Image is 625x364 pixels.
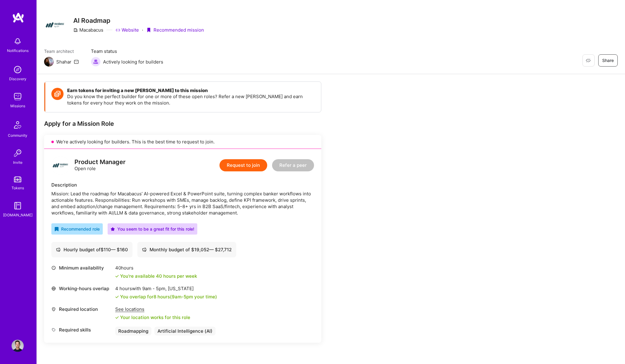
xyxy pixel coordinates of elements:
span: Actively looking for builders [103,59,163,65]
div: You overlap for 8 hours ( your time) [120,294,217,300]
i: icon Clock [51,266,56,270]
img: logo [12,12,24,23]
img: Community [10,118,25,132]
i: icon Cash [142,247,147,252]
div: · [142,27,143,33]
i: icon World [51,286,56,291]
img: User Avatar [12,340,24,352]
button: Share [598,54,618,67]
span: Share [602,57,614,64]
div: Artificial Intelligence (AI) [154,327,216,335]
div: Working-hours overlap [51,285,112,292]
div: [DOMAIN_NAME] [3,212,33,218]
div: Macabacus [73,27,103,33]
img: teamwork [12,91,24,103]
div: 4 hours with [US_STATE] [115,285,217,292]
img: discovery [12,64,24,76]
div: Mission: Lead the roadmap for Macabacus’ AI-powered Excel & PowerPoint suite, turning complex ban... [51,191,314,216]
div: Roadmapping [115,327,151,335]
i: icon EyeClosed [586,58,591,63]
div: Monthly budget of $ 19,052 — $ 27,712 [142,246,232,253]
div: You seem to be a great fit for this role! [111,226,194,232]
h4: Earn tokens for inviting a new [PERSON_NAME] to this mission [67,88,315,93]
div: You're available 40 hours per week [115,273,197,279]
div: We’re actively looking for builders. This is the best time to request to join. [44,135,321,149]
div: Tokens [12,185,24,191]
i: icon Tag [51,328,56,332]
img: Team Architect [44,57,54,67]
div: Minimum availability [51,265,112,271]
div: 40 hours [115,265,197,271]
span: Team architect [44,48,79,54]
img: Token icon [51,88,64,100]
h3: AI Roadmap [73,17,204,24]
div: Description [51,182,314,188]
div: Hourly budget of $ 110 — $ 160 [56,246,128,253]
div: Apply for a Mission Role [44,120,321,128]
div: Recommended mission [146,27,204,33]
i: icon PurpleStar [111,227,115,231]
a: User Avatar [10,340,25,352]
img: Actively looking for builders [91,57,101,67]
img: guide book [12,200,24,212]
span: 9am - 5pm , [141,286,168,291]
div: Missions [10,103,25,109]
i: icon Cash [56,247,60,252]
img: logo [51,156,70,174]
span: Team status [91,48,163,54]
img: Invite [12,147,24,159]
div: Shahar [56,59,71,65]
div: Recommended role [54,226,100,232]
button: Refer a peer [272,159,314,171]
span: 9am - 5pm [172,294,193,300]
div: Notifications [7,47,29,54]
i: icon PurpleRibbon [146,28,151,33]
i: icon Mail [74,59,79,64]
img: Company Logo [44,14,66,36]
i: icon Location [51,307,56,311]
div: Open role [74,159,126,172]
i: icon Check [115,295,119,299]
i: icon RecommendedBadge [54,227,59,231]
div: Discovery [9,76,26,82]
i: icon Check [115,274,119,278]
div: Invite [13,159,22,166]
p: Do you know the perfect builder for one or more of these open roles? Refer a new [PERSON_NAME] an... [67,93,315,106]
button: Request to join [219,159,267,171]
div: Required location [51,306,112,312]
div: Required skills [51,327,112,333]
div: Your location works for this role [115,314,190,321]
div: Product Manager [74,159,126,165]
img: bell [12,35,24,47]
i: icon Check [115,316,119,319]
div: Community [8,132,27,139]
img: tokens [14,177,21,182]
i: icon CompanyGray [73,28,78,33]
a: Website [116,27,139,33]
div: See locations [115,306,190,312]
